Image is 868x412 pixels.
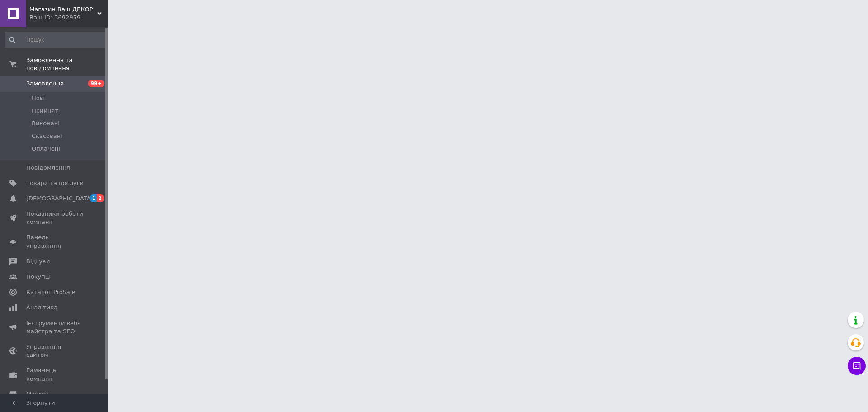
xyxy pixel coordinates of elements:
[32,107,60,115] span: Прийняті
[848,357,866,375] button: Чат з покупцем
[26,164,70,172] span: Повідомлення
[5,32,107,48] input: Пошук
[26,233,84,250] span: Панель управління
[26,273,51,281] span: Покупці
[90,194,97,202] span: 1
[26,179,84,187] span: Товари та послуги
[26,366,84,383] span: Гаманець компанії
[26,194,93,203] span: [DEMOGRAPHIC_DATA]
[88,80,104,87] span: 99+
[32,119,60,128] span: Виконані
[29,14,108,22] div: Ваш ID: 3692959
[32,145,60,153] span: Оплачені
[97,194,104,202] span: 2
[26,56,108,72] span: Замовлення та повідомлення
[26,257,50,265] span: Відгуки
[26,343,84,359] span: Управління сайтом
[29,5,97,14] span: Магазин Ваш ДЕКОР
[26,80,64,88] span: Замовлення
[32,94,45,102] span: Нові
[32,132,62,140] span: Скасовані
[26,390,49,398] span: Маркет
[26,319,84,336] span: Інструменти веб-майстра та SEO
[26,303,57,312] span: Аналітика
[26,210,84,226] span: Показники роботи компанії
[26,288,75,296] span: Каталог ProSale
